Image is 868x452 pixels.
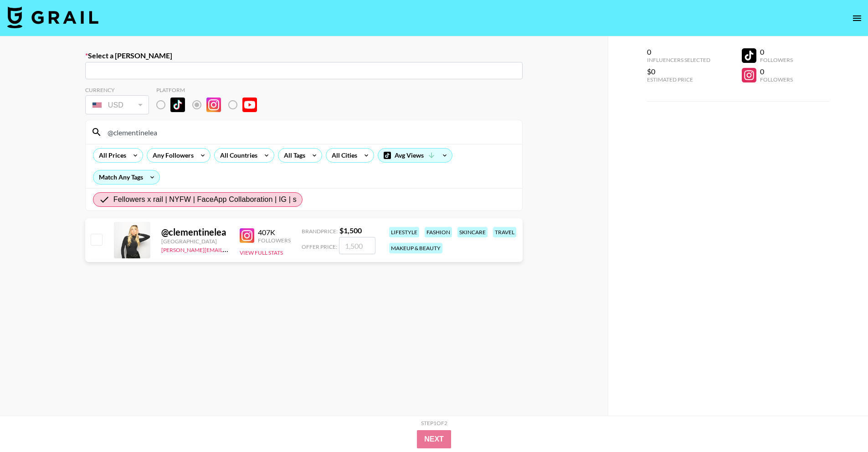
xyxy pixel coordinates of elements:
[85,87,149,93] div: Currency
[161,245,296,253] a: [PERSON_NAME][EMAIL_ADDRESS][DOMAIN_NAME]
[760,76,793,83] div: Followers
[421,420,447,426] div: Step 1 of 2
[425,227,452,237] div: fashion
[493,227,516,237] div: travel
[760,47,793,56] div: 0
[156,87,264,93] div: Platform
[93,170,159,184] div: Match Any Tags
[378,149,452,162] div: Avg Views
[647,76,710,83] div: Estimated Price
[302,228,338,235] span: Brand Price:
[760,67,793,76] div: 0
[161,238,229,245] div: [GEOGRAPHIC_DATA]
[85,93,149,116] div: Currency is locked to USD
[113,194,297,205] span: Fellowers x rail | NYFW | FaceApp Collaboration | IG | s
[389,243,442,253] div: makeup & beauty
[170,98,185,112] img: TikTok
[206,98,221,112] img: Instagram
[85,51,523,60] label: Select a [PERSON_NAME]
[278,149,307,162] div: All Tags
[647,67,710,76] div: $0
[389,227,419,237] div: lifestyle
[240,228,254,243] img: Instagram
[147,149,195,162] div: Any Followers
[102,125,517,139] input: Search by User Name
[339,237,375,254] input: 1,500
[93,149,128,162] div: All Prices
[161,226,229,238] div: @ clementinelea
[7,6,98,28] img: Grail Talent
[417,430,451,448] button: Next
[240,249,283,256] button: View Full Stats
[647,56,710,63] div: Influencers Selected
[302,243,337,250] span: Offer Price:
[87,97,147,113] div: USD
[647,47,710,56] div: 0
[760,56,793,63] div: Followers
[258,228,291,237] div: 407K
[457,227,488,237] div: skincare
[156,95,264,114] div: List locked to Instagram.
[258,237,291,244] div: Followers
[339,226,362,235] strong: $ 1,500
[848,9,866,27] button: open drawer
[215,149,259,162] div: All Countries
[242,98,257,112] img: YouTube
[326,149,359,162] div: All Cities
